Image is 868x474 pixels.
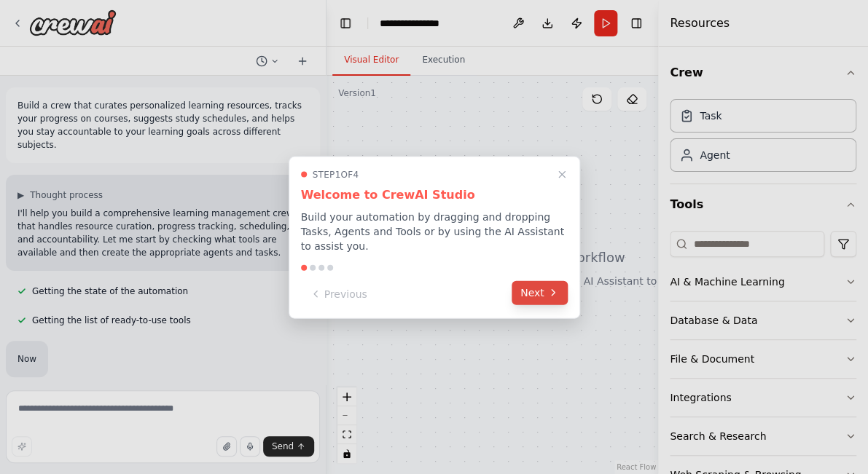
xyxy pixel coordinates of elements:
p: Build your automation by dragging and dropping Tasks, Agents and Tools or by using the AI Assista... [301,209,568,253]
button: Hide left sidebar [335,13,356,33]
button: Close walkthrough [553,165,571,183]
h3: Welcome to CrewAI Studio [301,186,568,203]
button: Next [512,280,568,304]
span: Step 1 of 4 [313,168,359,180]
button: Previous [301,282,376,306]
